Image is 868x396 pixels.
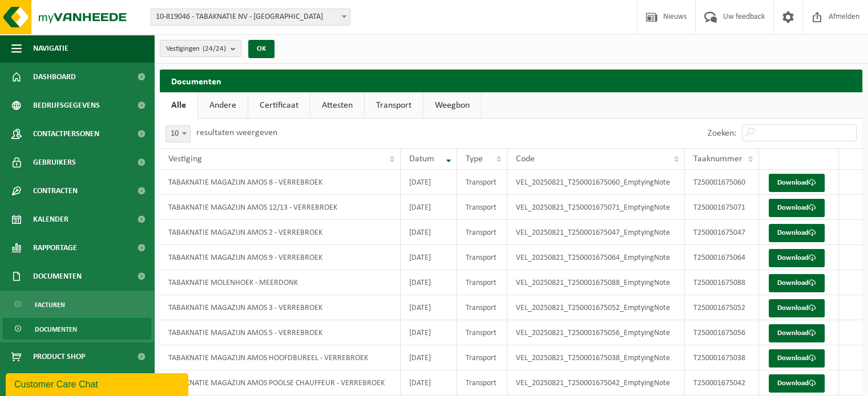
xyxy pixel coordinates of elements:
td: [DATE] [401,320,457,345]
a: Attesten [310,92,364,119]
span: 10-819046 - TABAKNATIE NV - ANTWERPEN [151,9,350,26]
td: VEL_20250821_T250001675052_EmptyingNote [507,295,685,320]
td: Transport [457,345,507,370]
a: Certificaat [248,92,310,119]
td: VEL_20250821_T250001675042_EmptyingNote [507,370,685,395]
td: T250001675088 [685,270,759,295]
span: Type [466,154,483,164]
iframe: chat widget [6,371,191,396]
td: [DATE] [401,220,457,245]
td: TABAKNATIE MAGAZIJN AMOS 2 - VERREBROEK [160,220,401,245]
span: 10 [165,125,191,142]
span: Product Shop [33,342,85,371]
td: Transport [457,270,507,295]
a: Download [769,199,825,217]
span: Dashboard [33,63,76,91]
button: Vestigingen(24/24) [160,40,241,57]
td: VEL_20250821_T250001675088_EmptyingNote [507,270,685,295]
td: VEL_20250821_T250001675060_EmptyingNote [507,170,685,195]
span: Vestigingen [166,40,226,58]
span: Taaknummer [693,154,742,164]
span: Navigatie [33,34,68,63]
a: Download [769,174,825,192]
td: [DATE] [401,295,457,320]
td: Transport [457,170,507,195]
td: [DATE] [401,170,457,195]
a: Download [769,299,825,317]
td: Transport [457,320,507,345]
td: TABAKNATIE MAGAZIJN AMOS 5 - VERREBROEK [160,320,401,345]
span: Code [516,154,535,164]
td: TABAKNATIE MAGAZIJN AMOS 9 - VERREBROEK [160,245,401,270]
td: Transport [457,295,507,320]
span: Facturen [35,294,65,316]
label: resultaten weergeven [196,128,277,137]
td: [DATE] [401,270,457,295]
td: T250001675060 [685,170,759,195]
span: Rapportage [33,234,77,262]
a: Facturen [3,293,151,315]
a: Alle [160,92,197,119]
a: Download [769,224,825,242]
a: Download [769,249,825,267]
td: T250001675056 [685,320,759,345]
td: T250001675071 [685,195,759,220]
span: Vestiging [168,154,202,164]
span: Contracten [33,177,78,205]
span: Datum [409,154,434,164]
td: T250001675047 [685,220,759,245]
a: Weegbon [423,92,481,119]
td: T250001675042 [685,370,759,395]
td: TABAKNATIE MOLENHOEK - MEERDONK [160,270,401,295]
label: Zoeken: [708,129,736,138]
td: [DATE] [401,345,457,370]
td: TABAKNATIE MAGAZIJN AMOS POOLSE CHAUFFEUR - VERREBROEK [160,370,401,395]
td: Transport [457,245,507,270]
a: Download [769,349,825,368]
span: 10 [166,126,190,142]
td: T250001675052 [685,295,759,320]
h2: Documenten [160,70,862,92]
a: Download [769,274,825,292]
td: T250001675038 [685,345,759,370]
td: VEL_20250821_T250001675064_EmptyingNote [507,245,685,270]
count: (24/24) [203,45,226,52]
td: [DATE] [401,245,457,270]
a: Documenten [3,318,151,340]
span: Documenten [33,262,82,291]
td: VEL_20250821_T250001675056_EmptyingNote [507,320,685,345]
td: TABAKNATIE MAGAZIJN AMOS HOOFDBUREEL - VERREBROEK [160,345,401,370]
span: Gebruikers [33,148,76,177]
td: [DATE] [401,195,457,220]
td: VEL_20250821_T250001675047_EmptyingNote [507,220,685,245]
td: Transport [457,220,507,245]
span: Documenten [35,319,77,340]
a: Download [769,324,825,342]
a: Download [769,374,825,393]
span: Kalender [33,205,68,234]
span: 10-819046 - TABAKNATIE NV - ANTWERPEN [151,9,350,25]
td: VEL_20250821_T250001675071_EmptyingNote [507,195,685,220]
td: Transport [457,370,507,395]
td: VEL_20250821_T250001675038_EmptyingNote [507,345,685,370]
a: Transport [365,92,423,119]
a: Andere [198,92,248,119]
td: TABAKNATIE MAGAZIJN AMOS 3 - VERREBROEK [160,295,401,320]
td: T250001675064 [685,245,759,270]
span: Bedrijfsgegevens [33,91,100,120]
td: TABAKNATIE MAGAZIJN AMOS 8 - VERREBROEK [160,170,401,195]
td: TABAKNATIE MAGAZIJN AMOS 12/13 - VERREBROEK [160,195,401,220]
td: [DATE] [401,370,457,395]
button: OK [248,40,274,58]
td: Transport [457,195,507,220]
span: Contactpersonen [33,120,99,148]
